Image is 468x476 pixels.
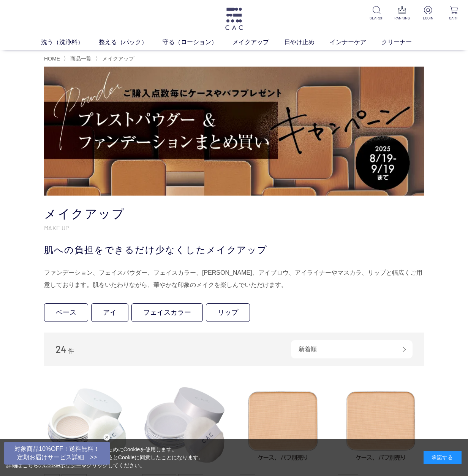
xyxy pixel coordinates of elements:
p: SEARCH [368,15,385,21]
a: メイクアップ [232,38,284,47]
a: メイクアップ [101,56,134,62]
p: MAKE UP [44,224,424,232]
p: LOGIN [420,15,436,21]
a: 整える（パック） [99,38,163,47]
a: 洗う（洗浄料） [41,38,99,47]
a: 商品一覧 [69,56,92,62]
a: フェイスカラー [131,303,203,322]
a: SEARCH [368,6,385,21]
a: LOGIN [420,6,436,21]
img: logo [224,8,244,30]
span: 件 [68,348,74,354]
li: 〉 [95,55,136,62]
img: ＣＡＣパウダーファンデーション エアリー レフィル [338,381,424,468]
a: 日やけ止め [284,38,330,47]
div: 肌への負担をできるだけ少なくしたメイクアップ [44,243,424,257]
span: 商品一覧 [70,56,92,62]
p: CART [446,15,462,21]
a: 守る（ローション） [163,38,232,47]
span: メイクアップ [102,56,134,62]
div: 新着順 [291,340,413,358]
div: 承諾する [424,451,462,464]
a: RANKING [394,6,410,21]
a: クリーナー [381,38,427,47]
h1: メイクアップ [44,206,424,222]
div: ファンデーション、フェイスパウダー、フェイスカラー、[PERSON_NAME]、アイブロウ、アイライナーやマスカラ、リップと幅広くご用意しております。肌をいたわりながら、華やかな印象のメイクを楽... [44,267,424,291]
img: ＣＡＣコンディショニング ルースパウダー 薄絹（うすきぬ） [44,381,131,468]
a: HOME [44,56,60,62]
li: 〉 [63,55,93,62]
img: ＣＡＣパウダーファンデーション スムース レフィル [240,381,326,468]
a: ベース [44,303,88,322]
a: アイ [91,303,128,322]
p: RANKING [394,15,410,21]
a: CART [446,6,462,21]
span: 24 [55,343,66,355]
img: ＣＡＣコンディショニング ルースパウダー 白絹（しろきぬ） [142,381,229,468]
a: リップ [206,303,250,322]
a: インナーケア [330,38,381,47]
